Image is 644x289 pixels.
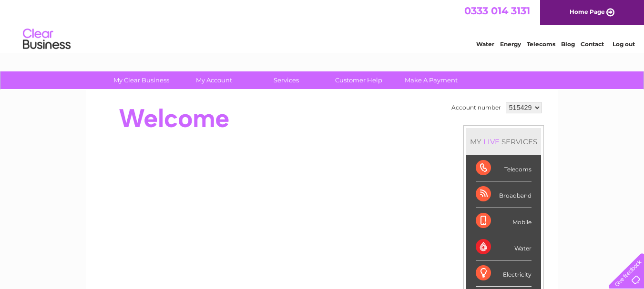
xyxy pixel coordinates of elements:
div: MY SERVICES [466,128,541,155]
div: Mobile [476,208,532,234]
a: Log out [613,40,635,48]
div: Broadband [476,181,532,208]
a: Make A Payment [392,71,470,89]
a: My Account [174,71,253,89]
div: Clear Business is a trading name of Verastar Limited (registered in [GEOGRAPHIC_DATA] No. 3667643... [97,5,548,46]
div: LIVE [481,137,501,146]
div: Telecoms [476,155,532,181]
a: 0333 014 3131 [464,5,530,17]
img: logo.png [22,25,71,54]
div: Water [476,234,532,260]
a: My Clear Business [102,71,181,89]
a: Customer Help [319,71,398,89]
a: Blog [561,40,575,48]
a: Telecoms [527,40,555,48]
a: Energy [500,40,521,48]
a: Water [476,40,494,48]
div: Electricity [476,260,532,287]
td: Account number [449,100,503,116]
a: Contact [581,40,604,48]
a: Services [247,71,326,89]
